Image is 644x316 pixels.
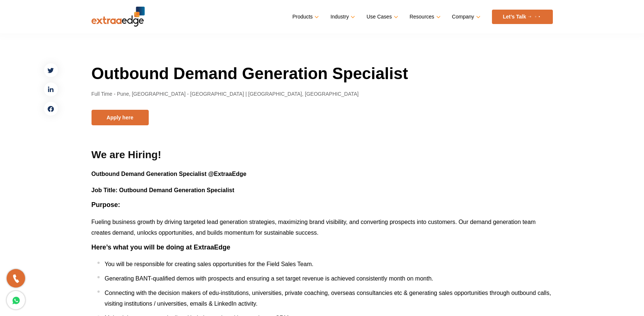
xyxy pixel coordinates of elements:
[366,11,396,22] a: Use Cases
[92,187,234,193] b: Job Title: Outbound Demand Generation Specialist
[44,101,58,116] a: facebook
[105,261,314,267] span: You will be responsible for creating sales opportunities for the Field Sales Team.
[92,171,214,177] b: Outbound Demand Generation Specialist @
[92,219,536,236] span: Fueling business growth by driving targeted lead generation strategies, maximizing brand visibili...
[292,11,317,22] a: Products
[330,11,354,22] a: Industry
[92,148,553,161] h2: We are Hiring!
[92,63,553,84] h1: Outbound Demand Generation Specialist
[92,90,553,99] p: Full Time - Pune, [GEOGRAPHIC_DATA] - [GEOGRAPHIC_DATA] | [GEOGRAPHIC_DATA], [GEOGRAPHIC_DATA]
[452,11,479,22] a: Company
[232,171,247,177] b: Edge
[105,290,551,307] span: Connecting with the decision makers of edu-institutions, universities, private coaching, overseas...
[92,110,149,125] button: Apply here
[214,171,232,177] b: Extraa
[105,275,433,282] span: Generating BANT-qualified demos with prospects and ensuring a set target revenue is achieved cons...
[44,82,58,97] a: linkedin
[44,63,58,78] a: twitter
[92,201,553,209] h3: Purpose:
[492,10,553,24] a: Let’s Talk
[92,244,553,252] h3: Here’s what you will be doing at ExtraaEdge
[410,11,439,22] a: Resources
